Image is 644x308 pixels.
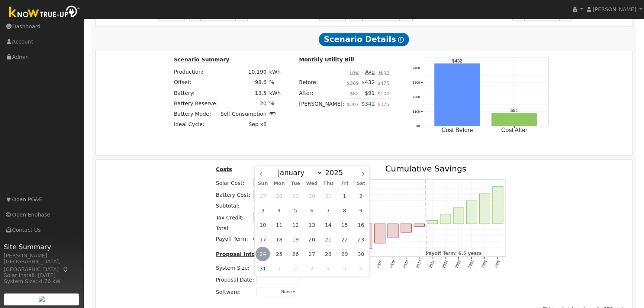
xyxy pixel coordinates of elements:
td: Subtotal: [215,200,252,211]
text: 2033 [454,259,462,269]
text: 2036 [493,259,501,269]
text: 2032 [441,259,448,269]
span: September 6, 2025 [354,261,368,276]
text: 2031 [428,259,435,269]
span: September 2, 2025 [288,261,303,276]
span: August 23, 2025 [354,232,368,247]
rect: onclick="" [466,201,477,224]
td: $91 [360,88,376,99]
span: August 30, 2025 [354,247,368,261]
span: August 21, 2025 [321,232,335,247]
div: [PERSON_NAME] [4,252,80,260]
td: $100 [376,88,390,99]
span: September 1, 2025 [272,261,286,276]
u: Avg [365,69,375,75]
text: $0 [416,124,420,128]
rect: onclick="" [375,224,385,243]
span: July 29, 2025 [288,189,303,203]
span: August 9, 2025 [354,203,368,218]
span: July 27, 2025 [255,189,270,203]
i: Show Help [398,37,404,43]
span: Scenario Details [319,33,409,46]
text: 2028 [389,259,396,269]
span: September 5, 2025 [337,261,352,276]
img: retrieve [39,296,45,302]
span: August 3, 2025 [255,203,270,218]
select: Month [274,168,323,177]
u: Low [350,70,359,75]
td: years [252,234,277,244]
td: $29,260 [252,223,277,234]
rect: onclick="" [401,224,411,232]
text: $400 [413,66,420,70]
span: July 30, 2025 [305,189,319,203]
td: Battery Mode: [173,109,219,119]
span: September 4, 2025 [321,261,335,276]
td: $41,800 [252,200,277,211]
span: Tue [287,181,304,186]
text: 2029 [402,259,409,269]
span: August 24, 2025 [255,247,270,261]
span: August 27, 2025 [305,247,319,261]
span: August 14, 2025 [321,218,335,232]
span: Sat [353,181,369,186]
td: After: [298,88,346,99]
td: % [268,77,282,88]
td: Total: [215,223,252,234]
span: August 8, 2025 [337,203,352,218]
text: $91 [511,108,518,113]
text: 2030 [415,259,422,269]
span: August 13, 2025 [305,218,319,232]
td: Ideal Cycle: [173,119,219,129]
span: August 26, 2025 [288,247,303,261]
td: Production: [173,67,219,77]
span: August 7, 2025 [321,203,335,218]
text: $432 [452,58,463,63]
span: August 1, 2025 [337,189,352,203]
td: $341 [360,99,376,113]
text: Payoff Term: 6.5 years [426,251,482,256]
span: August 16, 2025 [354,218,368,232]
span: August 31, 2025 [255,261,270,276]
span: July 31, 2025 [321,189,335,203]
u: Scenario Summary [174,57,229,62]
span: August 19, 2025 [288,232,303,247]
img: Know True-Up [6,4,84,21]
span: Mon [271,181,287,186]
span: Thu [320,181,337,186]
span: August 20, 2025 [305,232,319,247]
td: [PERSON_NAME]: [298,99,346,113]
text: 2035 [480,259,488,269]
td: 20 [219,98,268,109]
span: 6.5 [253,236,261,242]
span: July 28, 2025 [272,189,286,203]
span: August 11, 2025 [272,218,286,232]
td: 10,190 [219,67,268,77]
text: Cost After [501,126,528,133]
span: August 17, 2025 [255,232,270,247]
rect: onclick="" [440,214,451,224]
rect: onclick="" [493,186,503,224]
rect: onclick="" [434,63,480,126]
span: August 15, 2025 [337,218,352,232]
td: Proposal Date: [215,273,255,285]
td: Battery: [173,88,219,98]
rect: onclick="" [388,224,398,238]
span: August 28, 2025 [321,247,335,261]
td: $375 [376,99,390,113]
span: September 3, 2025 [305,261,319,276]
td: Tax Credit: [215,211,252,223]
text: Cost Before [441,126,473,133]
div: System Size: 4.76 kW [4,277,80,285]
td: $389 [345,77,360,88]
td: $475 [376,77,390,88]
text: 2034 [467,259,475,269]
span: August 22, 2025 [337,232,352,247]
rect: onclick="" [414,224,424,226]
td: % [268,98,282,109]
rect: onclick="" [453,208,464,224]
span: Site Summary [4,242,80,252]
div: [GEOGRAPHIC_DATA], [GEOGRAPHIC_DATA] [4,258,80,273]
td: kWh [268,67,282,77]
span: Sun [255,181,271,186]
